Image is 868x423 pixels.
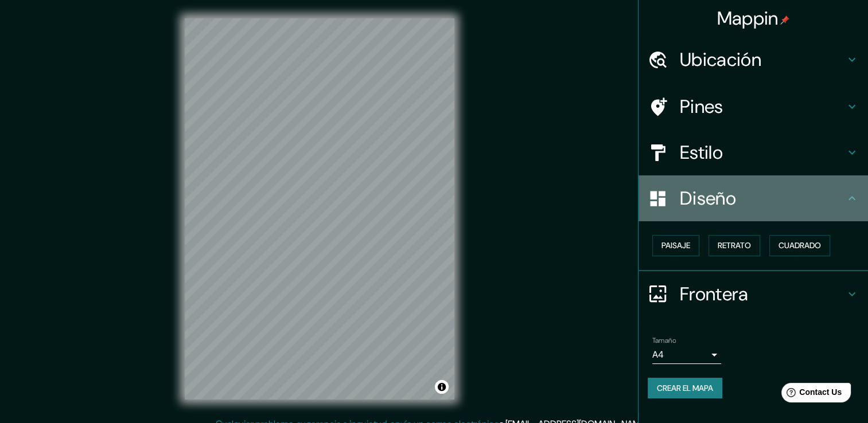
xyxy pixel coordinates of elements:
canvas: Mapa [185,18,454,399]
div: A4 [652,346,721,364]
div: Estilo [639,130,868,175]
h4: Estilo [680,141,845,164]
font: Mappin [717,6,779,30]
div: Ubicación [639,37,868,83]
button: Cuadrado [769,235,830,256]
h4: Pines [680,95,845,118]
button: Paisaje [652,235,699,256]
font: Cuadrado [779,238,821,253]
div: Diseño [639,175,868,221]
button: Crear el mapa [648,378,722,399]
img: pin-icon.png [780,15,789,25]
font: Retrato [718,238,751,253]
h4: Frontera [680,283,845,305]
h4: Diseño [680,187,845,210]
div: Frontera [639,271,868,317]
button: Alternar atribución [435,380,449,394]
div: Pines [639,84,868,130]
label: Tamaño [652,335,676,345]
iframe: Help widget launcher [766,378,855,410]
button: Retrato [709,235,760,256]
h4: Ubicación [680,48,845,71]
font: Crear el mapa [657,381,713,395]
font: Paisaje [661,238,690,253]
